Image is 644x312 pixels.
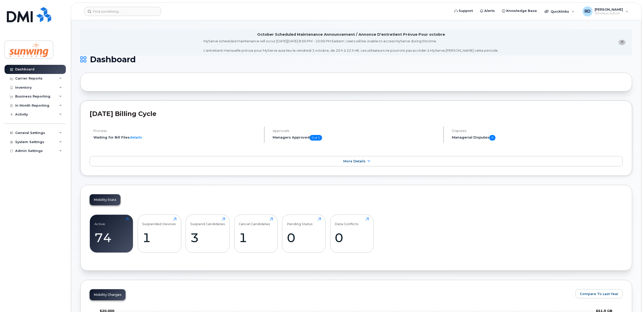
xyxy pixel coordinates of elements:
div: Pending Status [287,218,313,226]
div: MyServe scheduled maintenance will occur [DATE][DATE] 8:00 PM - 10:00 PM Eastern. Users will be u... [204,39,498,53]
li: Waiting for Bill Files [93,135,260,140]
a: Active74 [94,218,129,250]
div: October Scheduled Maintenance Announcement / Annonce D'entretient Prévue Pour octobre [257,32,445,37]
a: Data Conflicts0 [335,218,369,250]
div: 0 [287,230,321,245]
a: Pending Status0 [287,218,321,250]
button: Compare To Last Year [575,289,623,298]
div: Cancel Candidates [239,218,270,226]
div: 1 [142,230,176,245]
h4: Approvals [273,129,439,133]
div: 1 [239,230,273,245]
div: Suspended Devices [142,218,176,226]
a: details [130,135,142,139]
span: 0 [489,135,495,141]
h4: Disputes [452,129,623,133]
div: Suspend Candidates [190,218,225,226]
h2: [DATE] Billing Cycle [90,110,623,118]
h5: Managers Approved [273,135,439,141]
span: More Details [343,159,366,163]
h4: Process [93,129,260,133]
span: Dashboard [90,56,136,63]
a: Suspended Devices1 [142,218,176,250]
button: close notification [618,40,626,45]
h5: Managerial Disputes [452,135,623,141]
a: Suspend Candidates3 [190,218,225,250]
div: Data Conflicts [335,218,358,226]
div: 74 [94,230,129,245]
div: 3 [190,230,225,245]
div: 0 [335,230,369,245]
span: 0 of 1 [310,135,322,141]
a: Cancel Candidates1 [239,218,273,250]
div: Active [94,218,105,226]
span: Compare To Last Year [580,291,618,296]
